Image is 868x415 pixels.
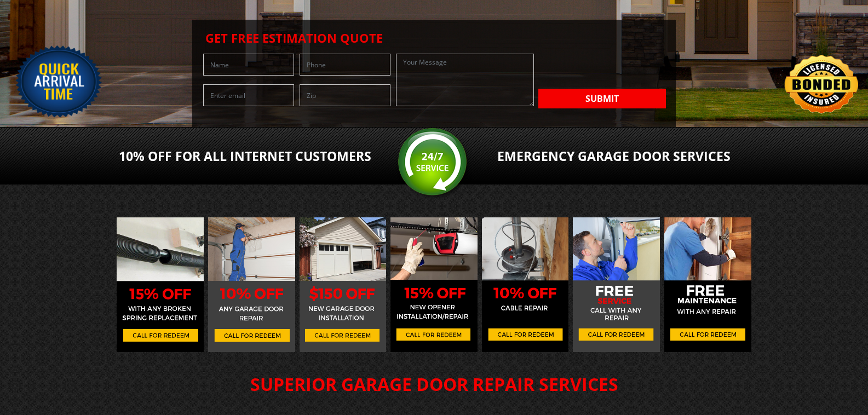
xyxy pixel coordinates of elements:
iframe: reCAPTCHA [538,54,666,87]
img: c6.jpg [300,217,387,352]
img: c2.jpg [208,217,295,352]
img: c3.jpg [390,217,478,352]
h2: SUPERIOR GARAGE DOOR REPAIR SERVICES [114,352,755,395]
input: Phone [300,54,390,76]
img: c4.jpg [573,217,660,352]
h2: Emergency Garage Door services [497,149,755,164]
input: Name [203,54,294,76]
button: Submit [538,89,666,108]
input: Zip [300,84,390,106]
img: c7.jpg [117,217,204,352]
h2: Get Free Estimation Quote [198,31,671,45]
img: c1.jpg [664,217,751,352]
img: srv.png [396,127,472,202]
img: c5.jpg [482,217,569,352]
h2: 10% OFF For All Internet Customers [114,149,371,164]
input: Enter email [203,84,294,106]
